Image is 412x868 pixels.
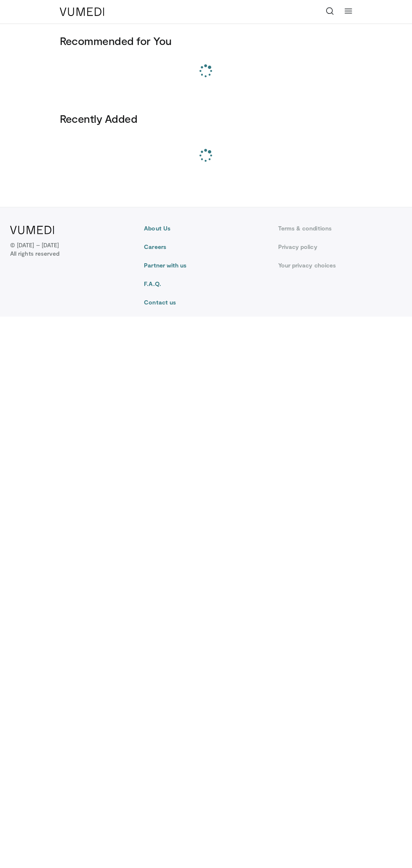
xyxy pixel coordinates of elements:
a: Your privacy choices [278,261,402,270]
h3: Recently Added [60,112,353,125]
a: Partner with us [144,261,268,270]
a: Terms & conditions [278,224,402,233]
img: VuMedi Logo [60,8,104,16]
img: VuMedi Logo [10,226,54,234]
h3: Recommended for You [60,34,353,48]
a: Privacy policy [278,243,402,251]
a: Contact us [144,298,268,307]
span: All rights reserved [10,249,59,258]
a: F.A.Q. [144,280,268,288]
p: © [DATE] – [DATE] [10,241,59,258]
a: Careers [144,243,268,251]
a: About Us [144,224,268,233]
